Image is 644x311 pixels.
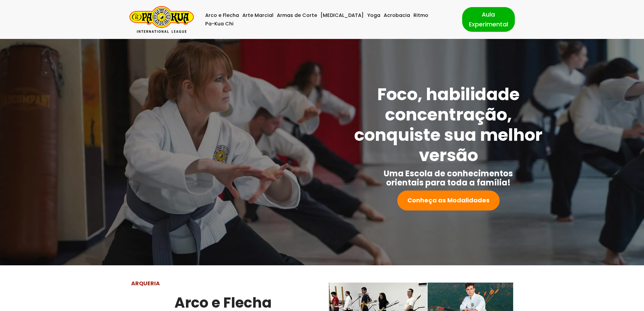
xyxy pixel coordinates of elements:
a: Yoga [367,11,380,20]
a: Arco e Flecha [205,11,239,20]
a: Pa-Kua Chi [205,20,234,28]
strong: Foco, habilidade concentração, conquiste sua melhor versão [354,82,543,167]
a: Acrobacia [384,11,410,20]
a: Conheça as Modalidades [397,191,500,210]
a: Pa-Kua Brasil Uma Escola de conhecimentos orientais para toda a família. Foco, habilidade concent... [129,6,194,33]
div: Menu primário [204,11,452,28]
a: Ritmo [413,11,428,20]
strong: Conheça as Modalidades [407,196,490,204]
a: Armas de Corte [277,11,317,20]
strong: ARQUERIA [131,280,160,287]
strong: Uma Escola de conhecimentos orientais para toda a família! [384,168,513,188]
a: Arte Marcial [242,11,273,20]
a: Aula Experimental [462,7,515,31]
a: [MEDICAL_DATA] [320,11,364,20]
